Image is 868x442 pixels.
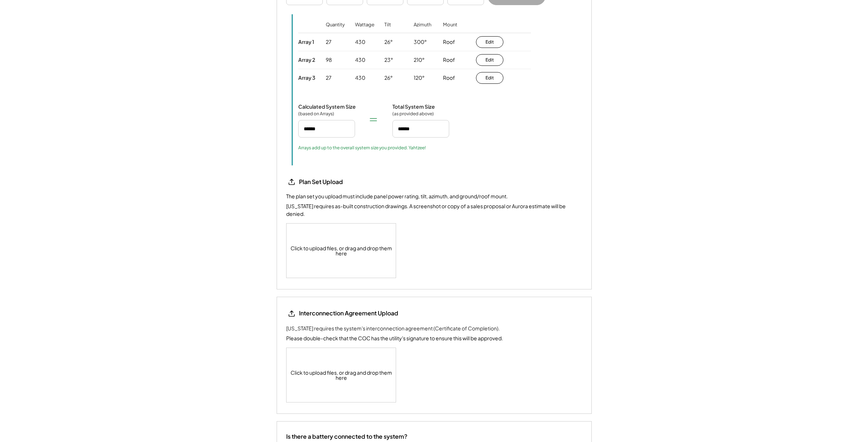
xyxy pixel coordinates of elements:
[287,224,396,278] div: Click to upload files, or drag and drop them here
[414,56,425,64] div: 210°
[443,38,455,46] div: Roof
[286,334,503,342] div: Please double-check that the COC has the utility's signature to ensure this will be approved.
[384,56,393,64] div: 23°
[392,111,434,117] div: (as provided above)
[355,56,365,64] div: 430
[355,74,365,82] div: 430
[384,74,393,82] div: 26°
[299,309,398,317] div: Interconnection Agreement Upload
[298,145,426,151] div: Arrays add up to the overall system size you provided. Yahtzee!
[355,38,365,46] div: 430
[326,22,345,38] div: Quantity
[443,56,455,64] div: Roof
[414,38,427,46] div: 300°
[384,22,391,38] div: Tilt
[298,74,315,81] div: Array 3
[287,348,396,402] div: Click to upload files, or drag and drop them here
[286,202,582,218] div: [US_STATE] requires as-built construction drawings. A screenshot or copy of a sales proposal or A...
[286,325,500,332] div: [US_STATE] requires the system's interconnection agreement (Certificate of Completion).
[286,432,407,441] div: Is there a battery connected to the system?
[443,74,455,82] div: Roof
[476,72,503,84] button: Edit
[414,22,431,38] div: Azimuth
[355,22,374,38] div: Wattage
[286,193,508,200] div: The plan set you upload must include panel power rating, tilt, azimuth, and ground/roof mount.
[326,56,332,64] div: 98
[298,111,335,117] div: (based on Arrays)
[326,74,332,82] div: 27
[298,56,315,63] div: Array 2
[326,38,332,46] div: 27
[299,178,372,186] div: Plan Set Upload
[392,103,435,110] div: Total System Size
[443,22,457,38] div: Mount
[476,54,503,66] button: Edit
[414,74,425,82] div: 120°
[476,36,503,48] button: Edit
[298,38,314,45] div: Array 1
[384,38,393,46] div: 26°
[298,103,356,110] div: Calculated System Size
